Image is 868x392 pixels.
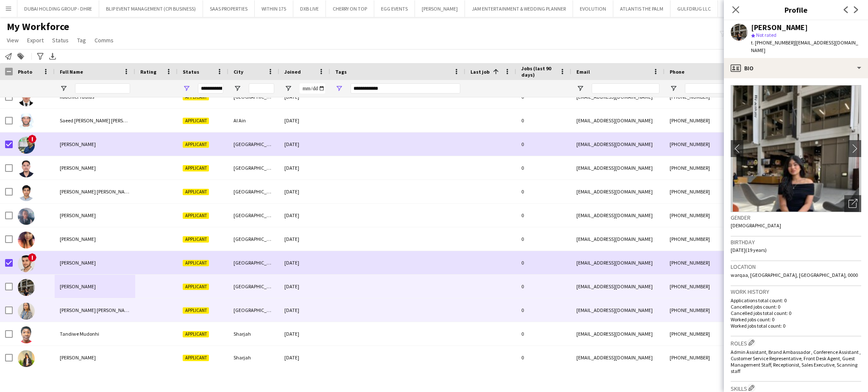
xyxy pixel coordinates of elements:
[60,283,96,290] span: [PERSON_NAME]
[16,51,26,61] app-action-btn: Add to tag
[183,331,209,337] span: Applicant
[60,85,67,92] button: Open Filter Menu
[731,288,861,295] h3: Work history
[665,204,773,227] div: [PHONE_NUMBER]
[731,310,861,316] p: Cancelled jobs total count: 0
[183,260,209,266] span: Applicant
[183,307,209,314] span: Applicant
[571,275,665,298] div: [EMAIL_ADDRESS][DOMAIN_NAME]
[731,222,781,229] span: [DEMOGRAPHIC_DATA]
[183,355,209,361] span: Applicant
[228,251,279,274] div: [GEOGRAPHIC_DATA]
[751,24,808,31] div: [PERSON_NAME]
[99,0,203,17] button: BLIP EVENT MANAGEMENT (CPI BUSINESS)
[685,83,768,94] input: Phone Filter Input
[300,83,325,94] input: Joined Filter Input
[49,35,72,46] a: Status
[18,184,35,201] img: Saood Wajid khan
[3,51,14,61] app-action-btn: Notify workforce
[183,141,209,148] span: Applicant
[284,85,292,92] button: Open Filter Menu
[279,109,330,132] div: [DATE]
[665,133,773,156] div: [PHONE_NUMBER]
[670,69,684,75] span: Phone
[18,69,32,75] span: Photo
[77,36,86,44] span: Tag
[279,227,330,251] div: [DATE]
[731,238,861,246] h3: Birthday
[731,85,861,212] img: Crew avatar or photo
[228,109,279,132] div: Al Ain
[18,303,35,320] img: Sophia Maria Rosario
[516,204,571,227] div: 0
[203,0,255,17] button: SAAS PROPERTIES
[751,39,795,46] span: t. [PHONE_NUMBER]
[183,213,209,219] span: Applicant
[665,275,773,298] div: [PHONE_NUMBER]
[665,322,773,345] div: [PHONE_NUMBER]
[571,298,665,322] div: [EMAIL_ADDRESS][DOMAIN_NAME]
[571,180,665,203] div: [EMAIL_ADDRESS][DOMAIN_NAME]
[756,32,776,38] span: Not rated
[183,284,209,290] span: Applicant
[571,156,665,179] div: [EMAIL_ADDRESS][DOMAIN_NAME]
[516,251,571,274] div: 0
[249,83,274,94] input: City Filter Input
[60,354,96,361] span: [PERSON_NAME]
[571,133,665,156] div: [EMAIL_ADDRESS][DOMAIN_NAME]
[665,346,773,369] div: [PHONE_NUMBER]
[18,279,35,296] img: Sithumdi Jayawardhana
[731,297,861,304] p: Applications total count: 0
[516,227,571,251] div: 0
[279,204,330,227] div: [DATE]
[18,137,35,154] img: Salim Kilani
[731,338,861,347] h3: Roles
[293,0,326,17] button: DXB LIVE
[516,322,571,345] div: 0
[183,69,199,75] span: Status
[665,156,773,179] div: [PHONE_NUMBER]
[91,35,117,46] a: Comms
[573,0,613,17] button: EVOLUTION
[228,204,279,227] div: [GEOGRAPHIC_DATA]
[284,69,301,75] span: Joined
[18,326,35,343] img: Tandiwe Mudonhi
[731,247,767,253] span: [DATE] (19 years)
[228,346,279,369] div: Sharjah
[571,346,665,369] div: [EMAIL_ADDRESS][DOMAIN_NAME]
[665,227,773,251] div: [PHONE_NUMBER]
[731,263,861,271] h3: Location
[228,156,279,179] div: [GEOGRAPHIC_DATA]
[3,35,22,46] a: View
[516,109,571,132] div: 0
[52,36,69,44] span: Status
[724,4,868,15] h3: Profile
[731,316,861,323] p: Worked jobs count: 0
[60,165,96,171] span: [PERSON_NAME]
[18,160,35,177] img: Sameer Ghimire
[183,165,209,171] span: Applicant
[234,69,243,75] span: City
[279,133,330,156] div: [DATE]
[60,188,133,195] span: [PERSON_NAME] [PERSON_NAME]
[724,58,868,78] div: Bio
[571,109,665,132] div: [EMAIL_ADDRESS][DOMAIN_NAME]
[60,117,147,124] span: Saeed [PERSON_NAME] [PERSON_NAME]
[665,180,773,203] div: [PHONE_NUMBER]
[516,133,571,156] div: 0
[576,69,590,75] span: Email
[844,195,861,212] div: Open photos pop-in
[255,0,293,17] button: WITHIN 175
[665,109,773,132] div: [PHONE_NUMBER]
[18,232,35,248] img: Sharmila Bohara
[470,69,490,75] span: Last job
[228,275,279,298] div: [GEOGRAPHIC_DATA]
[665,251,773,274] div: [PHONE_NUMBER]
[374,0,415,17] button: EGG EVENTS
[60,212,96,218] span: [PERSON_NAME]
[613,0,670,17] button: ATLANTIS THE PALM
[516,156,571,179] div: 0
[7,20,69,33] span: My Workforce
[571,227,665,251] div: [EMAIL_ADDRESS][DOMAIN_NAME]
[24,35,47,46] a: Export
